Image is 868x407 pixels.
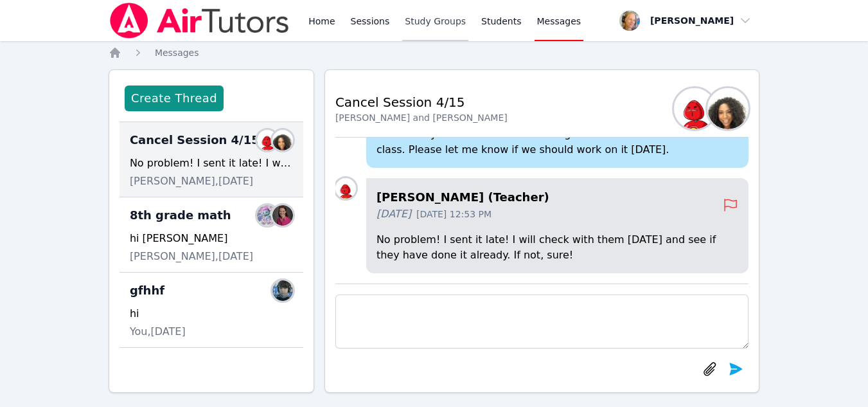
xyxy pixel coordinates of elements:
[130,249,253,264] span: [PERSON_NAME], [DATE]
[272,205,293,226] img: Rebecca Miller
[130,231,293,246] div: hi [PERSON_NAME]
[272,280,293,301] img: AARON LEMUS DIAZ
[257,205,278,226] img: Naomi Landrum
[537,15,581,28] span: Messages
[109,3,290,39] img: Air Tutors
[120,197,303,273] div: 8th grade mathNaomi LandrumRebecca Millerhi [PERSON_NAME][PERSON_NAME],[DATE]
[130,282,164,300] span: gfhhf
[130,306,293,321] div: hi
[125,86,224,111] button: Create Thread
[120,122,303,197] div: Cancel Session 4/15Nicole BennettMichelle DupinNo problem! I sent it late! I will check with them...
[335,93,508,111] h2: Cancel Session 4/15
[155,46,199,59] a: Messages
[130,131,260,149] span: Cancel Session 4/15
[272,130,293,150] img: Michelle Dupin
[335,178,356,199] img: Nicole Bennett
[130,324,186,339] span: You, [DATE]
[130,174,253,189] span: [PERSON_NAME], [DATE]
[130,206,231,224] span: 8th grade math
[120,273,303,348] div: gfhhfAARON LEMUS DIAZhiYou,[DATE]
[416,208,492,221] span: [DATE] 12:53 PM
[155,48,199,58] span: Messages
[130,156,293,171] div: No problem! I sent it late! I will check with them [DATE] and see if they have done it already. I...
[376,188,723,206] h4: [PERSON_NAME] (Teacher)
[335,111,508,124] div: [PERSON_NAME] and [PERSON_NAME]
[674,88,715,129] img: Nicole Bennett
[376,127,738,158] p: I'm so sorry! I did not see the message and no one mentioned it in class. Please let me know if w...
[707,88,748,129] img: Michelle Dupin
[257,130,278,150] img: Nicole Bennett
[376,232,738,263] p: No problem! I sent it late! I will check with them [DATE] and see if they have done it already. I...
[376,206,411,222] span: [DATE]
[109,46,759,59] nav: Breadcrumb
